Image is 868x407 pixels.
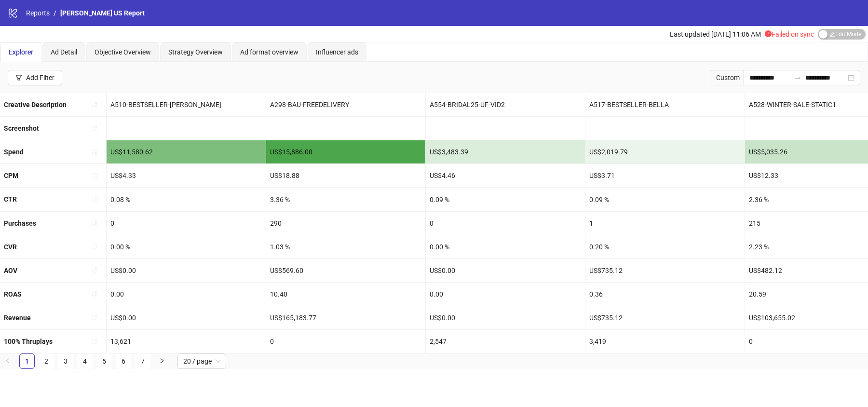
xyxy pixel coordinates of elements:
[4,290,22,298] b: ROAS
[154,353,170,369] button: right
[240,48,298,56] span: Ad format overview
[765,30,772,37] span: exclamation-circle
[51,48,77,56] span: Ad Detail
[266,164,425,187] div: US$18.88
[95,48,151,56] span: Objective Overview
[266,235,425,258] div: 1.03 %
[4,101,67,109] b: Creative Description
[107,330,266,353] div: 13,621
[91,338,98,345] span: sort-ascending
[91,243,98,250] span: sort-ascending
[794,74,801,81] span: to
[96,353,112,369] li: 5
[426,283,585,306] div: 0.00
[426,212,585,235] div: 0
[24,8,52,18] a: Reports
[585,235,745,258] div: 0.20 %
[91,101,98,108] span: sort-ascending
[116,353,131,369] li: 6
[585,93,745,116] div: A517-BESTSELLER-BELLA
[107,188,266,211] div: 0.08 %
[159,358,165,364] span: right
[266,140,425,163] div: US$15,886.00
[4,314,31,322] b: Revenue
[266,212,425,235] div: 290
[91,196,98,203] span: sort-ascending
[97,354,111,368] a: 5
[183,354,220,368] span: 20 / page
[78,354,92,368] a: 4
[107,283,266,306] div: 0.00
[4,243,17,251] b: CVR
[177,353,226,369] div: Page Size
[4,195,17,203] b: CTR
[91,267,98,273] span: sort-ascending
[135,353,150,369] li: 7
[107,140,266,163] div: US$11,580.62
[26,74,54,81] div: Add Filter
[585,164,745,187] div: US$3.71
[670,30,761,38] span: Last updated [DATE] 11:06 AM
[91,125,98,132] span: sort-ascending
[39,354,54,368] a: 2
[426,188,585,211] div: 0.09 %
[4,219,36,227] b: Purchases
[116,354,131,368] a: 6
[585,212,745,235] div: 1
[58,354,73,368] a: 3
[168,48,223,56] span: Strategy Overview
[266,188,425,211] div: 3.36 %
[794,74,801,81] span: swap-right
[426,259,585,282] div: US$0.00
[266,330,425,353] div: 0
[266,306,425,329] div: US$165,183.77
[91,172,98,179] span: sort-ascending
[266,283,425,306] div: 10.40
[19,353,35,369] li: 1
[107,93,266,116] div: A510-BESTSELLER-[PERSON_NAME]
[107,212,266,235] div: 0
[426,93,585,116] div: A554-BRIDAL25-UF-VID2
[91,290,98,297] span: sort-ascending
[426,140,585,163] div: US$3,483.39
[91,219,98,226] span: sort-ascending
[20,354,34,368] a: 1
[60,9,145,17] span: [PERSON_NAME] US Report
[136,354,150,368] a: 7
[266,259,425,282] div: US$569.60
[9,48,33,56] span: Explorer
[91,149,98,155] span: sort-ascending
[765,30,814,38] span: Failed on sync
[154,353,170,369] li: Next Page
[5,358,11,364] span: left
[585,188,745,211] div: 0.09 %
[39,353,54,369] li: 2
[426,235,585,258] div: 0.00 %
[107,164,266,187] div: US$4.33
[585,330,745,353] div: 3,419
[585,283,745,306] div: 0.36
[54,8,56,18] li: /
[4,267,17,274] b: AOV
[107,235,266,258] div: 0.00 %
[585,259,745,282] div: US$735.12
[58,353,73,369] li: 3
[15,74,22,81] span: filter
[585,306,745,329] div: US$735.12
[8,70,62,85] button: Add Filter
[426,306,585,329] div: US$0.00
[585,140,745,163] div: US$2,019.79
[107,259,266,282] div: US$0.00
[91,314,98,321] span: sort-ascending
[4,124,39,132] b: Screenshot
[426,330,585,353] div: 2,547
[4,338,53,345] b: 100% Thruplays
[77,353,93,369] li: 4
[426,164,585,187] div: US$4.46
[710,70,744,85] div: Custom
[316,48,358,56] span: Influencer ads
[266,93,425,116] div: A298-BAU-FREEDELIVERY
[4,148,24,156] b: Spend
[4,172,18,179] b: CPM
[107,306,266,329] div: US$0.00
